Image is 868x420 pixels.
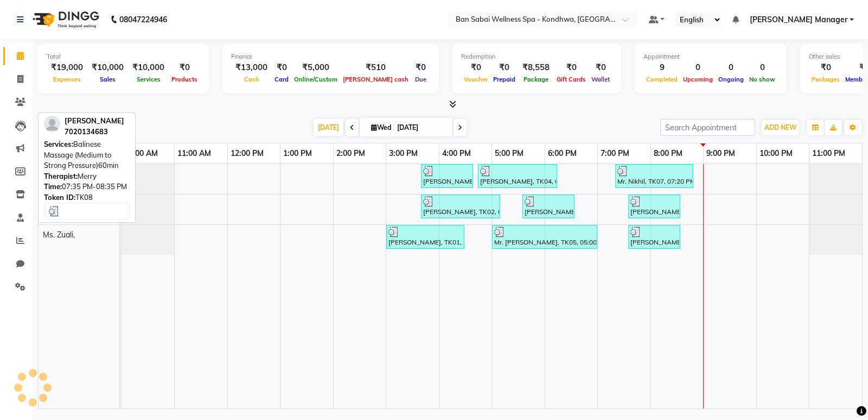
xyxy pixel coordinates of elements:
div: 0 [746,61,778,74]
div: ₹5,000 [291,61,340,74]
div: ₹10,000 [87,61,128,74]
span: Ongoing [716,76,746,83]
span: Wed [368,123,394,131]
span: [PERSON_NAME] Manager [750,14,847,26]
a: 7:00 PM [598,146,632,161]
div: ₹0 [272,61,291,74]
a: 12:00 PM [228,146,266,161]
span: Packages [809,76,843,83]
div: TK08 [44,192,130,203]
span: No show [746,76,778,83]
div: Finance [231,52,430,61]
span: Wallet [589,76,612,83]
span: Prepaid [490,76,518,83]
span: ADD NEW [764,123,796,131]
span: Services [134,76,163,83]
span: Token ID: [44,193,75,202]
div: Merry [44,171,130,182]
div: ₹0 [554,61,589,74]
a: 6:00 PM [545,146,579,161]
button: ADD NEW [762,120,799,135]
span: Services: [44,140,73,148]
span: Expenses [50,76,84,83]
div: ₹8,558 [518,61,554,74]
div: ₹510 [340,61,411,74]
span: Completed [643,76,680,83]
div: ₹13,000 [231,61,272,74]
img: logo [28,4,102,35]
div: [PERSON_NAME], TK08, 07:35 PM-08:35 PM, Deep Tissue (Strong Pressure)-60min [629,227,679,247]
img: profile [44,116,60,132]
input: Search Appointment [660,119,755,136]
span: Cash [241,76,262,83]
input: 2025-09-03 [394,120,448,136]
div: ₹0 [809,61,843,74]
div: ₹0 [169,61,200,74]
span: Therapist: [44,172,78,180]
a: 10:00 PM [757,146,795,161]
span: Upcoming [680,76,716,83]
span: Card [272,76,291,83]
div: ₹0 [461,61,490,74]
a: 2:00 PM [334,146,368,161]
div: ₹0 [411,61,430,74]
a: 11:00 AM [175,146,214,161]
div: Redemption [461,52,612,61]
span: Sales [97,76,118,83]
a: 10:00 AM [122,146,161,161]
div: [PERSON_NAME], TK02, 03:40 PM-05:10 PM, Ban sabai fusion (signature)90mins [422,196,499,217]
div: 7020134683 [65,127,124,137]
div: [PERSON_NAME], TK01, 03:00 PM-04:30 PM, Ban sabai fusion (signature)90mins [387,227,463,247]
span: Ms. Zuali, [43,230,75,240]
div: 0 [680,61,716,74]
span: [DATE] [314,119,343,136]
a: 4:00 PM [439,146,474,161]
div: [PERSON_NAME], TK04, 04:45 PM-06:15 PM, Ban sabai fusion (signature)90mins [479,166,556,186]
b: 08047224946 [119,4,167,35]
div: ₹0 [490,61,518,74]
div: Mr. Nikhil, TK07, 07:20 PM-08:50 PM, Ban sabai fusion (signature)90mins [616,166,692,186]
div: Appointment [643,52,778,61]
span: Gift Cards [554,76,589,83]
div: 07:35 PM-08:35 PM [44,181,130,192]
div: [PERSON_NAME], TK08, 07:35 PM-08:35 PM, Balinese Massage (Medium to Strong Pressure)60min [629,196,679,217]
a: 11:00 PM [809,146,848,161]
span: [PERSON_NAME] [65,116,124,125]
span: Due [412,76,429,83]
span: Voucher [461,76,490,83]
a: 1:00 PM [280,146,315,161]
div: 9 [643,61,680,74]
div: Total [47,52,200,61]
span: Time: [44,182,62,191]
div: [PERSON_NAME], TK06, 05:35 PM-06:35 PM, Balinese Massage (Medium to Strong Pressure)60min [524,196,573,217]
div: Mr. [PERSON_NAME], TK05, 05:00 PM-07:00 PM, Balinese Massage (Medium to Strong Pressure)120min [493,227,596,247]
div: ₹0 [589,61,612,74]
span: Online/Custom [291,76,340,83]
span: Package [521,76,551,83]
span: Balinese Massage (Medium to Strong Pressure)60min [44,140,119,170]
div: ₹10,000 [128,61,169,74]
div: 0 [716,61,746,74]
a: 8:00 PM [651,146,685,161]
div: [PERSON_NAME], TK03, 03:40 PM-04:40 PM, Balinese Massage (Medium to Strong Pressure)60min [422,166,472,186]
span: Products [169,76,200,83]
span: [PERSON_NAME] cash [340,76,411,83]
a: 9:00 PM [704,146,738,161]
div: ₹19,000 [47,61,87,74]
a: 5:00 PM [492,146,526,161]
a: 3:00 PM [386,146,420,161]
